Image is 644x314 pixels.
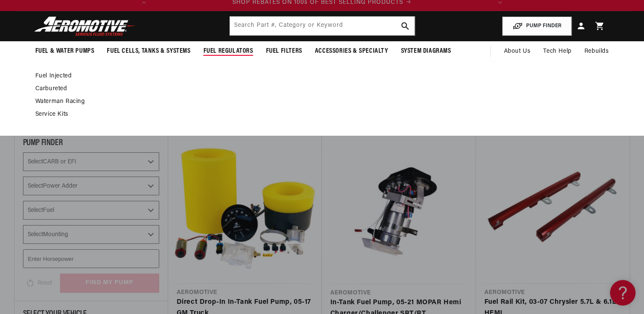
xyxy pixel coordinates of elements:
[23,249,159,268] input: Enter Horsepower
[504,48,530,54] span: About Us
[23,225,159,244] select: Mounting
[197,41,260,61] summary: Fuel Regulators
[502,17,572,36] button: PUMP FINDER
[395,41,458,61] summary: System Diagrams
[203,47,253,56] span: Fuel Regulators
[578,41,615,62] summary: Rebuilds
[315,47,388,56] span: Accessories & Specialty
[35,98,601,106] a: Waterman Racing
[497,41,537,62] a: About Us
[107,47,190,56] span: Fuel Cells, Tanks & Systems
[35,72,601,80] a: Fuel Injected
[100,41,197,61] summary: Fuel Cells, Tanks & Systems
[35,85,601,93] a: Carbureted
[23,177,159,195] select: Power Adder
[396,17,415,35] button: search button
[29,41,101,61] summary: Fuel & Water Pumps
[23,152,159,171] select: CARB or EFI
[266,47,302,56] span: Fuel Filters
[260,41,309,61] summary: Fuel Filters
[543,47,571,56] span: Tech Help
[584,47,609,56] span: Rebuilds
[23,139,63,147] span: PUMP FINDER
[401,47,451,56] span: System Diagrams
[32,16,138,36] img: Aeromotive
[35,111,601,118] a: Service Kits
[309,41,395,61] summary: Accessories & Specialty
[35,47,94,56] span: Fuel & Water Pumps
[230,17,415,35] input: Search by Part Number, Category or Keyword
[537,41,578,62] summary: Tech Help
[23,201,159,220] select: Fuel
